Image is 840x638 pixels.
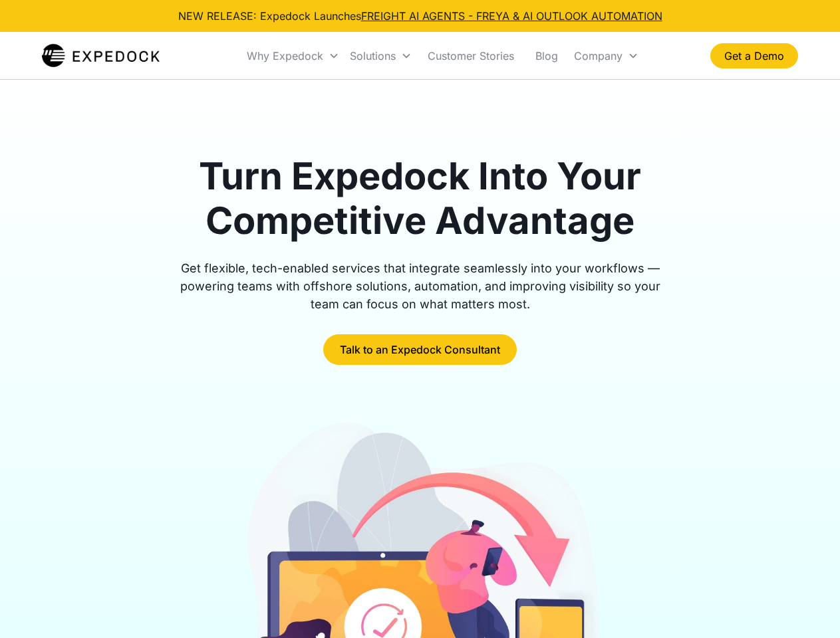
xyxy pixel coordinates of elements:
[350,49,396,62] div: Solutions
[417,33,525,78] a: Customer Stories
[773,574,840,638] iframe: Chat Widget
[710,43,798,68] a: Get a Demo
[525,33,569,78] a: Blog
[165,259,676,313] div: Get flexible, tech-enabled services that integrate seamlessly into your workflows — powering team...
[574,49,623,62] div: Company
[178,8,662,24] div: NEW RELEASE: Expedock Launches
[247,49,323,62] div: Why Expedock
[569,33,644,78] div: Company
[241,33,345,78] div: Why Expedock
[42,43,160,69] img: Expedock Logo
[323,334,517,365] a: Talk to an Expedock Consultant
[165,154,676,243] h1: Turn Expedock Into Your Competitive Advantage
[345,33,417,78] div: Solutions
[42,43,160,69] a: home
[361,9,662,23] a: FREIGHT AI AGENTS - FREYA & AI OUTLOOK AUTOMATION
